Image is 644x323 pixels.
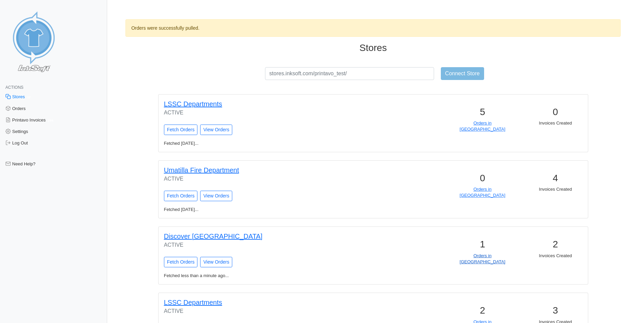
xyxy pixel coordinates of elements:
p: Fetched less than a minute ago... [160,273,379,279]
h3: 2 [523,239,588,250]
input: Connect Store [441,67,484,80]
span: 12 [25,95,33,100]
h6: ACTIVE [164,109,364,116]
h3: 0 [450,172,515,184]
span: 294 [46,117,55,123]
a: View Orders [200,191,232,201]
a: Orders in [GEOGRAPHIC_DATA] [460,253,505,264]
input: Fetch Orders [164,257,198,267]
a: LSSC Departments [164,100,222,108]
a: Umatilla Fire Department [164,166,239,174]
a: Orders in [GEOGRAPHIC_DATA] [460,187,505,198]
p: Invoices Created [523,186,588,192]
h3: 4 [523,172,588,184]
h6: ACTIVE [164,308,364,314]
a: View Orders [200,257,232,267]
h3: 3 [523,305,588,316]
a: Orders in [GEOGRAPHIC_DATA] [460,120,505,132]
p: Fetched [DATE]... [160,140,379,146]
p: Invoices Created [523,253,588,259]
h3: 5 [450,106,515,118]
p: Fetched [DATE]... [160,207,379,213]
input: Fetch Orders [164,125,198,135]
a: Discover [GEOGRAPHIC_DATA] [164,233,263,240]
h3: Stores [125,42,621,54]
a: View Orders [200,125,232,135]
h3: 0 [523,106,588,118]
a: LSSC Departments [164,299,222,306]
h6: ACTIVE [164,242,364,248]
input: Fetch Orders [164,191,198,201]
h3: 2 [450,305,515,316]
input: stores.inksoft.com/printavo_test/ [265,67,434,80]
h3: 1 [450,239,515,250]
h6: ACTIVE [164,176,364,182]
span: Actions [5,85,23,90]
p: Invoices Created [523,120,588,126]
div: Orders were successfully pulled. [125,19,621,37]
